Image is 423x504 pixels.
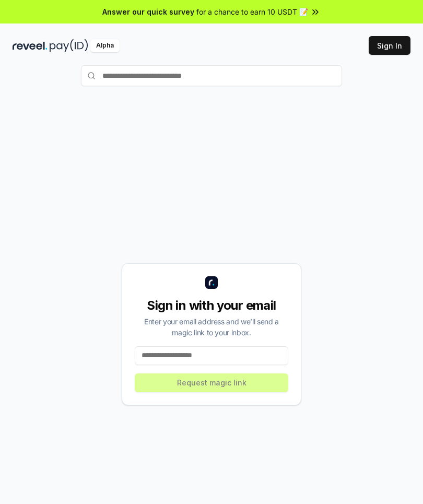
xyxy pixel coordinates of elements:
div: Sign in with your email [135,297,288,314]
span: for a chance to earn 10 USDT 📝 [196,6,308,17]
div: Alpha [90,39,120,52]
span: Answer our quick survey [102,6,194,17]
div: Enter your email address and we’ll send a magic link to your inbox. [135,316,288,338]
button: Sign In [369,36,410,55]
img: logo_small [205,276,218,289]
img: reveel_dark [13,39,48,52]
img: pay_id [50,39,88,52]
